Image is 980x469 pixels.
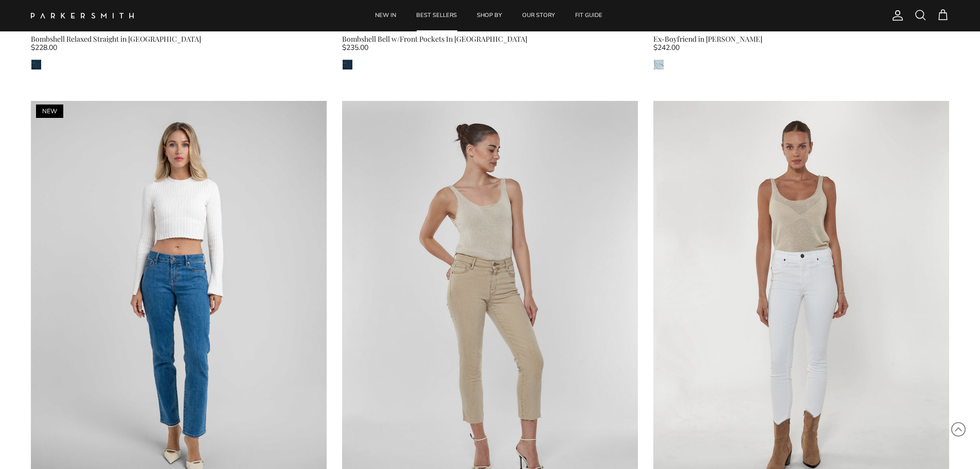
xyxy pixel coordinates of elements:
div: Bombshell Bell w/Front Pockets In [GEOGRAPHIC_DATA] [342,33,638,45]
a: Pacific [342,59,353,70]
span: $228.00 [31,42,57,54]
img: Parker Smith [31,13,134,19]
div: Bombshell Relaxed Straight in [GEOGRAPHIC_DATA] [31,33,327,45]
a: Bombshell Bell w/Front Pockets In [GEOGRAPHIC_DATA] $235.00 Pacific [342,33,638,70]
a: Bombshell Relaxed Straight in [GEOGRAPHIC_DATA] $228.00 Pacific [31,33,327,70]
span: $235.00 [342,42,368,54]
div: Ex-Boyfriend in [PERSON_NAME] [653,33,949,45]
img: Pacific [343,60,352,70]
a: Account [887,9,904,22]
svg: Scroll to Top [951,422,966,437]
img: Jones [654,60,664,70]
img: Pacific [31,60,41,70]
a: Jones [653,59,664,70]
a: Pacific [31,59,42,70]
a: Ex-Boyfriend in [PERSON_NAME] $242.00 Jones [653,33,949,70]
span: $242.00 [653,42,680,54]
